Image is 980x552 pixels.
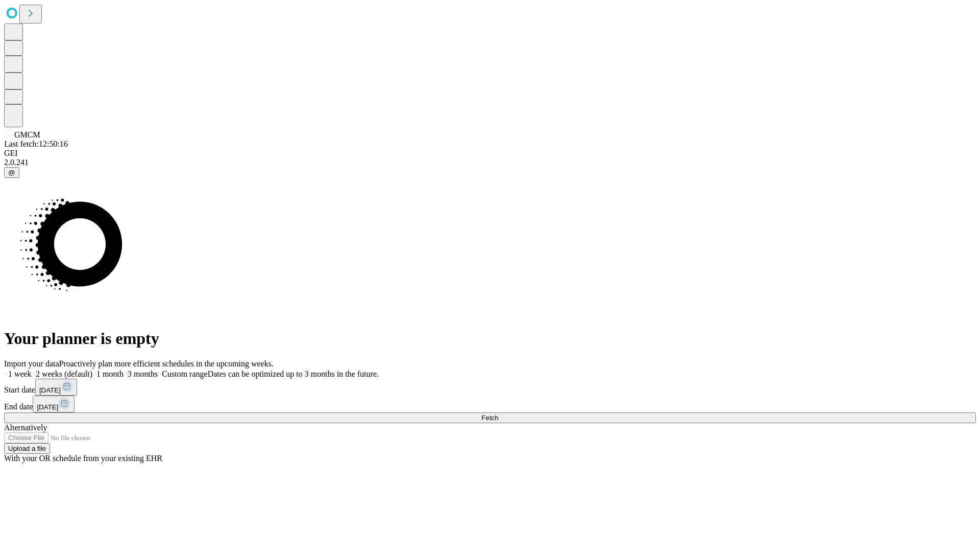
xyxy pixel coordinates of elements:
[4,423,47,432] span: Alternatively
[96,370,124,378] span: 1 month
[14,130,40,139] span: GMCM
[4,454,162,463] span: With your OR schedule from your existing EHR
[4,140,68,148] span: Last fetch: 12:50:16
[4,149,976,158] div: GEI
[35,379,77,396] button: [DATE]
[8,370,32,378] span: 1 week
[4,443,50,454] button: Upload a file
[128,370,158,378] span: 3 months
[4,158,976,167] div: 2.0.241
[39,386,61,394] span: [DATE]
[4,412,976,423] button: Fetch
[4,329,976,348] h1: Your planner is empty
[37,403,58,411] span: [DATE]
[59,359,274,368] span: Proactively plan more efficient schedules in the upcoming weeks.
[4,359,59,368] span: Import your data
[481,414,498,422] span: Fetch
[33,396,75,412] button: [DATE]
[4,396,976,412] div: End date
[208,370,379,378] span: Dates can be optimized up to 3 months in the future.
[4,379,976,396] div: Start date
[162,370,207,378] span: Custom range
[8,169,15,176] span: @
[36,370,92,378] span: 2 weeks (default)
[4,167,19,178] button: @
